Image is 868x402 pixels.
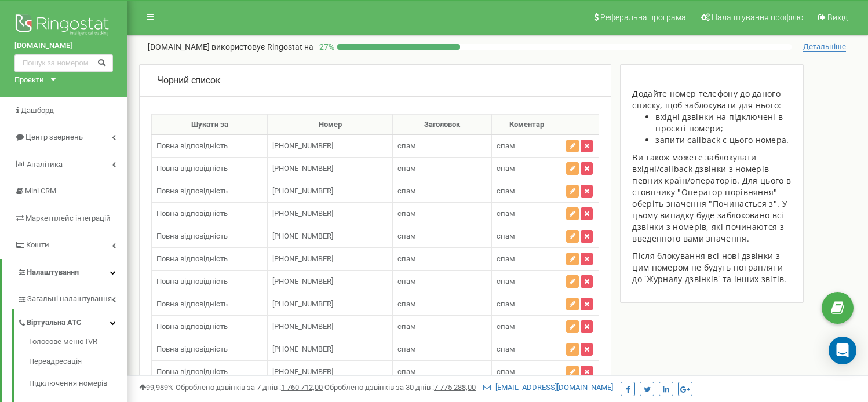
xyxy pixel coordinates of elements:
span: Mini CRM [25,187,56,195]
p: 27 % [313,41,337,53]
span: спам [497,345,515,353]
th: Заголовок [393,114,492,135]
li: вхідні дзвінки на підключені в проєкті номери; [655,111,792,134]
span: Повна відповідність [156,254,228,263]
a: Віртуальна АТС [17,309,127,333]
th: Номер [268,114,393,135]
span: спам [397,232,416,240]
span: [PHONE_NUMBER] [272,367,333,376]
span: спам [497,299,515,308]
span: спам [397,277,416,286]
p: Чорний список [157,74,220,87]
span: Налаштування профілю [712,13,803,22]
img: Ringostat logo [14,12,113,41]
div: Додайте номер телефону до даного списку, щоб заблокувати для нього: [632,88,792,111]
p: Після блокування всі нові дзвінки з цим номером не будуть потрапляти до 'Журналу дзвінків' та інш... [632,250,792,285]
span: [PHONE_NUMBER] [272,254,333,263]
span: Повна відповідність [156,299,228,308]
span: Аналiтика [27,160,63,169]
a: Налаштування [2,259,127,286]
span: Віртуальна АТС [27,317,82,328]
span: Повна відповідність [156,141,228,150]
a: Переадресація [29,350,127,373]
a: Підключення номерів [29,372,127,395]
span: спам [397,322,416,331]
div: Open Intercom Messenger [829,337,856,364]
span: Оброблено дзвінків за 7 днів : [176,383,323,392]
span: спам [497,187,515,195]
span: спам [497,141,515,150]
th: Коментар [492,114,561,135]
span: спам [397,187,416,195]
span: [PHONE_NUMBER] [272,141,333,150]
u: 7 775 288,00 [434,383,476,392]
span: спам [397,299,416,308]
u: 1 760 712,00 [281,383,323,392]
span: Налаштування [27,268,79,276]
input: Пошук за номером [14,54,113,72]
a: Голосове меню IVR [29,337,127,350]
span: Кошти [26,240,49,249]
span: спам [497,277,515,286]
span: 99,989% [139,383,174,392]
span: Реферальна програма [600,13,686,22]
span: Загальні налаштування [27,294,112,305]
a: [EMAIL_ADDRESS][DOMAIN_NAME] [483,383,613,392]
span: спам [397,164,416,173]
span: Повна відповідність [156,209,228,218]
span: Повна відповідність [156,277,228,286]
span: спам [397,141,416,150]
span: Повна відповідність [156,345,228,353]
span: [PHONE_NUMBER] [272,345,333,353]
a: Загальні налаштування [17,286,127,309]
div: Проєкти [14,75,44,86]
span: Центр звернень [25,133,83,141]
span: спам [397,345,416,353]
span: Оброблено дзвінків за 30 днів : [324,383,476,392]
span: [PHONE_NUMBER] [272,232,333,240]
span: використовує Ringostat на [211,42,313,52]
span: Повна відповідність [156,164,228,173]
span: [PHONE_NUMBER] [272,299,333,308]
span: Дашборд [21,106,54,115]
span: спам [497,232,515,240]
span: спам [397,209,416,218]
span: [PHONE_NUMBER] [272,209,333,218]
span: [PHONE_NUMBER] [272,322,333,331]
span: спам [497,367,515,376]
span: спам [497,254,515,263]
th: Шукати за [152,114,268,135]
span: Маркетплейс інтеграцій [25,214,111,222]
span: Повна відповідність [156,232,228,240]
p: [DOMAIN_NAME] [148,41,313,53]
li: запити callback с цього номера. [655,134,792,146]
span: спам [397,367,416,376]
span: Детальніше [803,42,846,52]
span: [PHONE_NUMBER] [272,164,333,173]
span: Повна відповідність [156,187,228,195]
span: Повна відповідність [156,367,228,376]
span: спам [397,254,416,263]
a: [DOMAIN_NAME] [14,41,113,52]
span: спам [497,322,515,331]
span: [PHONE_NUMBER] [272,277,333,286]
span: Повна відповідність [156,322,228,331]
span: спам [497,164,515,173]
span: [PHONE_NUMBER] [272,187,333,195]
p: Ви також можете заблокувати вхідні/callback дзвінки з номерів певних країн/операторів. Для цього ... [632,152,792,244]
span: спам [497,209,515,218]
span: Вихід [827,13,848,22]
